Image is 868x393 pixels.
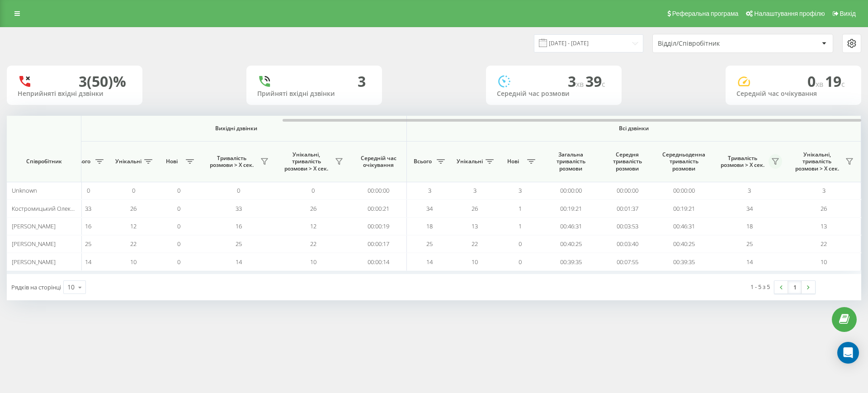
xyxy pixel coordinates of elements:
[599,218,656,235] td: 00:03:53
[177,186,180,194] span: 0
[519,204,522,213] span: 1
[837,342,859,364] div: Open Intercom Messenger
[310,204,316,213] span: 26
[807,71,825,91] span: 0
[70,158,93,165] span: Всього
[568,71,585,91] span: 3
[816,79,825,89] span: хв
[549,151,592,172] span: Загальна тривалість розмови
[85,222,91,230] span: 16
[236,222,242,230] span: 16
[85,204,91,213] span: 33
[656,235,712,253] td: 00:40:25
[821,258,827,266] span: 10
[11,283,61,291] span: Рядків на сторінці
[472,258,478,266] span: 10
[821,204,827,213] span: 26
[426,204,433,213] span: 34
[746,204,753,213] span: 34
[473,186,476,194] span: 3
[115,158,142,165] span: Унікальні
[656,253,712,270] td: 00:39:35
[656,182,712,199] td: 00:00:00
[350,182,407,199] td: 00:00:00
[236,258,242,266] span: 14
[87,125,386,132] span: Вихідні дзвінки
[821,240,827,248] span: 22
[754,10,825,17] span: Налаштування профілю
[825,71,845,91] span: 19
[519,240,522,248] span: 0
[434,125,834,132] span: Всі дзвінки
[310,222,316,230] span: 12
[350,235,407,253] td: 00:00:17
[14,158,73,165] span: Співробітник
[788,281,802,294] a: 1
[746,258,753,266] span: 14
[576,79,585,89] span: хв
[130,222,137,230] span: 12
[280,151,332,172] span: Унікальні, тривалість розмови > Х сек.
[411,158,434,165] span: Всього
[12,258,56,266] span: [PERSON_NAME]
[542,182,599,199] td: 00:00:00
[672,10,739,17] span: Реферальна програма
[502,158,524,165] span: Нові
[12,222,56,230] span: [PERSON_NAME]
[599,253,656,270] td: 00:07:55
[497,90,611,98] div: Середній час розмови
[472,240,478,248] span: 22
[519,258,522,266] span: 0
[656,218,712,235] td: 00:46:31
[12,240,56,248] span: [PERSON_NAME]
[542,235,599,253] td: 00:40:25
[658,40,766,47] div: Відділ/Співробітник
[237,186,240,194] span: 0
[257,90,371,98] div: Прийняті вхідні дзвінки
[519,222,522,230] span: 1
[599,182,656,199] td: 00:00:00
[750,282,770,291] div: 1 - 5 з 5
[542,199,599,217] td: 00:19:21
[606,151,649,172] span: Середня тривалість розмови
[599,235,656,253] td: 00:03:40
[791,151,843,172] span: Унікальні, тривалість розмови > Х сек.
[87,186,90,194] span: 0
[177,222,180,230] span: 0
[310,258,316,266] span: 10
[177,258,180,266] span: 0
[717,155,769,169] span: Тривалість розмови > Х сек.
[160,158,183,165] span: Нові
[585,71,605,91] span: 39
[746,240,753,248] span: 25
[350,253,407,270] td: 00:00:14
[472,222,478,230] span: 13
[177,240,180,248] span: 0
[85,240,91,248] span: 25
[67,283,75,292] div: 10
[426,222,433,230] span: 18
[79,73,126,90] div: 3 (50)%
[18,90,132,98] div: Неприйняті вхідні дзвінки
[736,90,850,98] div: Середній час очікування
[12,186,37,194] span: Unknown
[130,204,137,213] span: 26
[132,186,135,194] span: 0
[822,186,826,194] span: 3
[426,240,433,248] span: 25
[428,186,431,194] span: 3
[236,240,242,248] span: 25
[542,218,599,235] td: 00:46:31
[748,186,751,194] span: 3
[602,79,605,89] span: c
[457,158,483,165] span: Унікальні
[821,222,827,230] span: 13
[310,240,316,248] span: 22
[662,151,705,172] span: Середньоденна тривалість розмови
[426,258,433,266] span: 14
[599,199,656,217] td: 00:01:37
[311,186,315,194] span: 0
[357,155,400,169] span: Середній час очікування
[177,204,180,213] span: 0
[85,258,91,266] span: 14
